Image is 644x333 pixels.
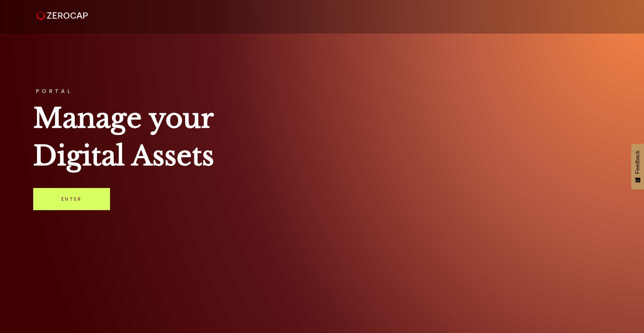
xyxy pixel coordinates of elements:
[635,150,641,174] span: Feedback
[631,144,644,189] button: Feedback - Show survey
[37,11,88,20] img: ZeroCap
[33,188,110,210] a: Enter
[33,99,611,175] h1: Manage your Digital Assets
[33,89,611,94] h3: PORTAL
